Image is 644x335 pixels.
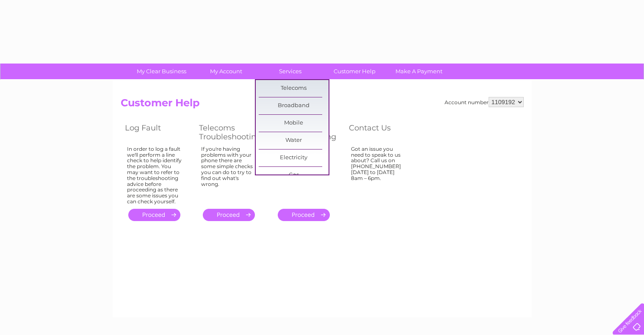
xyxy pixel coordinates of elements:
a: Electricity [259,150,329,166]
a: My Clear Business [127,64,196,79]
th: Log Fault [121,121,195,144]
div: Got an issue you need to speak to us about? Call us on [PHONE_NUMBER] [DATE] to [DATE] 8am – 6pm. [351,146,406,201]
a: . [278,209,330,221]
a: Gas [259,167,329,184]
div: If you're having problems with your phone there are some simple checks you can do to try to find ... [201,146,257,201]
th: Telecoms Troubleshooting [195,121,270,144]
a: . [203,209,255,221]
a: Services [255,64,325,79]
div: In order to log a fault we'll perform a line check to help identify the problem. You may want to ... [127,146,182,205]
a: Make A Payment [384,64,454,79]
div: Account number [445,97,524,107]
a: My Account [191,64,261,79]
a: . [128,209,180,221]
th: Contact Us [345,121,419,144]
a: Telecoms [259,80,329,97]
a: Customer Help [320,64,390,79]
a: Broadband [259,97,329,114]
h2: Customer Help [121,97,524,113]
a: Water [259,132,329,149]
a: Mobile [259,115,329,132]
